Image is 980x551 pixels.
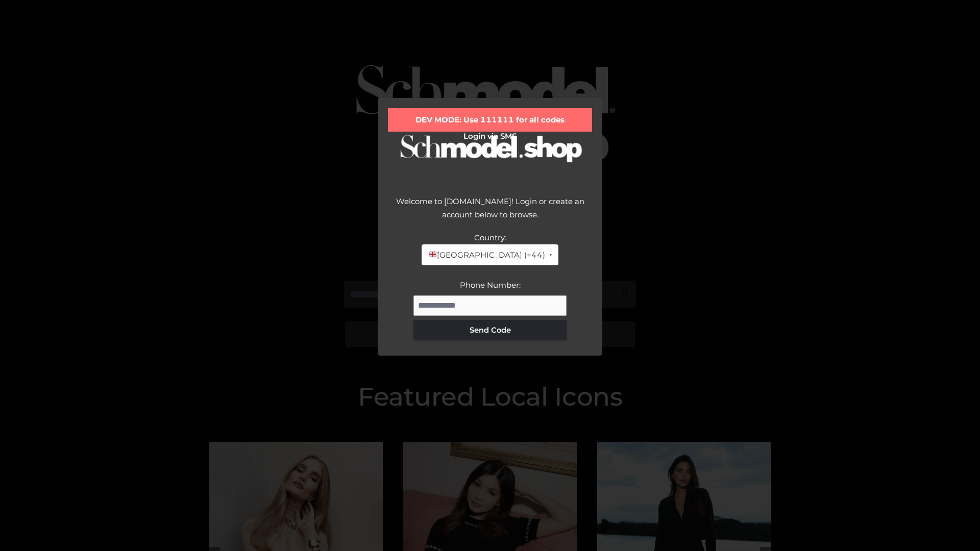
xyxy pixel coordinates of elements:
[388,132,592,141] h2: Login via SMS
[474,233,506,242] label: Country:
[428,248,545,262] span: [GEOGRAPHIC_DATA] (+44)
[460,280,521,290] label: Phone Number:
[429,251,436,258] img: 🇬🇧
[388,108,592,132] div: DEV MODE: Use 111111 for all codes
[413,320,567,340] button: Send Code
[388,195,592,231] div: Welcome to [DOMAIN_NAME]! Login or create an account below to browse.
